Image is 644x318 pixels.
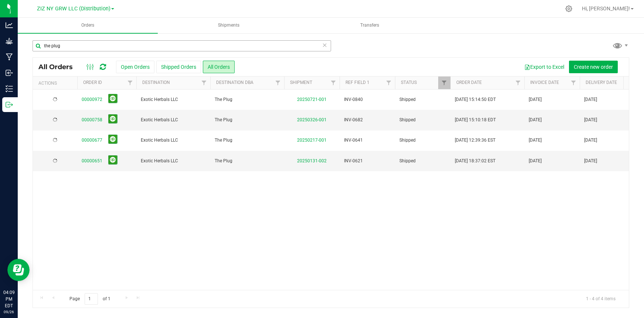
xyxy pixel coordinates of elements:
a: Shipments [159,18,299,33]
a: 20250131-002 [297,158,327,163]
button: Open Orders [116,61,154,73]
a: Destination [142,80,170,85]
div: Actions [38,81,74,86]
a: Filter [568,77,580,89]
span: All Orders [38,63,80,71]
span: Exotic Herbals LLC [141,137,206,144]
span: Exotic Herbals LLC [141,116,206,124]
button: All Orders [203,61,235,73]
span: [DATE] 15:10:18 EDT [455,116,496,124]
span: Transfers [350,22,389,28]
span: Create new order [574,64,613,70]
a: Filter [272,77,284,89]
span: [DATE] [529,96,542,103]
a: Filter [198,77,210,89]
span: [DATE] 12:39:36 EST [455,137,495,144]
button: Export to Excel [519,61,569,73]
a: Filter [623,77,635,89]
span: Exotic Herbals LLC [141,158,206,165]
span: Page of 1 [63,293,116,305]
button: Create new order [569,61,618,73]
span: INV-0682 [344,116,363,124]
inline-svg: Inbound [6,69,13,77]
span: Shipments [208,22,249,28]
span: The Plug [215,116,280,124]
input: 1 [85,293,98,305]
button: Shipped Orders [156,61,201,73]
a: Delivery Date [586,80,617,85]
inline-svg: Analytics [6,21,13,29]
a: Filter [327,77,340,89]
span: [DATE] [584,116,597,124]
a: 20250326-001 [297,117,327,122]
span: The Plug [215,137,280,144]
a: Invoice Date [530,80,559,85]
a: 00000972 [82,96,102,103]
inline-svg: Manufacturing [6,53,13,61]
a: Shipment [290,80,312,85]
a: Destination DBA [216,80,253,85]
span: [DATE] 15:14:50 EDT [455,96,496,103]
a: 00000677 [82,137,102,144]
div: Manage settings [564,5,573,12]
span: Shipped [399,158,446,165]
a: Filter [124,77,136,89]
span: INV-0641 [344,137,363,144]
a: 00000758 [82,116,102,124]
span: [DATE] [584,96,597,103]
span: Orders [71,22,104,28]
a: Filter [512,77,524,89]
span: Clear [322,40,327,50]
span: Shipped [399,96,446,103]
inline-svg: Inventory [6,85,13,92]
span: Shipped [399,137,446,144]
a: Orders [18,18,158,33]
a: 20250217-001 [297,138,327,143]
a: 20250721-001 [297,97,327,102]
span: Shipped [399,116,446,124]
inline-svg: Grow [6,37,13,45]
span: Hi, [PERSON_NAME]! [582,6,630,11]
span: 1 - 4 of 4 items [580,293,621,304]
span: [DATE] [584,158,597,165]
span: Exotic Herbals LLC [141,96,206,103]
span: [DATE] 18:37:02 EST [455,158,495,165]
span: ZIZ NY GRW LLC (Distribution) [37,6,110,12]
a: Order Date [456,80,482,85]
span: [DATE] [529,137,542,144]
iframe: Resource center [7,259,30,281]
span: [DATE] [529,158,542,165]
a: Order ID [83,80,102,85]
span: The Plug [215,158,280,165]
inline-svg: Outbound [6,101,13,108]
a: Filter [438,77,450,89]
span: [DATE] [529,116,542,124]
span: INV-0621 [344,158,363,165]
span: [DATE] [584,137,597,144]
span: INV-0840 [344,96,363,103]
a: 00000651 [82,158,102,165]
a: Status [401,80,417,85]
a: Ref Field 1 [345,80,369,85]
input: Search Order ID, Destination, Customer PO... [33,40,331,51]
p: 04:09 PM EDT [3,289,14,309]
p: 09/26 [3,309,14,315]
a: Filter [383,77,395,89]
a: Transfers [300,18,440,33]
span: The Plug [215,96,280,103]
